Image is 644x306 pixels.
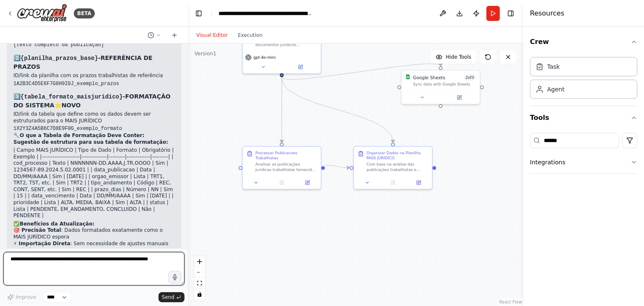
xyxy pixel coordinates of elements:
[530,106,637,130] button: Tools
[268,179,295,187] button: No output available
[255,162,317,172] div: Analisar as publicações jurídicas trabalhistas fornecidas manualmente ({documento_publicacao}), c...
[13,132,174,139] h2: 🔧
[405,74,410,79] img: Google Sheets
[464,74,476,80] span: Number of enabled actions
[401,70,480,105] div: Google SheetsGoogle Sheets2of3Sync data with Google Sheets
[13,111,174,124] p: ID/link da tabela que define como os dados devem ser estruturados para o MAIS JURÍDICO
[530,30,637,54] button: Crew
[13,241,70,246] strong: ⚡ Importação Direta
[195,50,216,57] div: Version 1
[283,63,319,71] button: Open in side panel
[255,150,317,161] div: Processar Publicacoes Trabalhistas
[62,102,81,109] strong: NOVO
[353,146,433,189] div: Organizar Dados na Planilha MAIS JURIDICOCom base na análise das publicações trabalhistas e segui...
[13,227,61,233] strong: 🎯 Precisão Total
[17,4,67,23] img: Logo
[194,256,205,267] button: zoom in
[74,8,95,18] div: BETA
[21,93,123,100] code: {tabela_formato_maisjuridico}
[530,54,637,106] div: Crew
[20,221,94,227] strong: Benefícios da Atualização:
[242,19,321,74] div: Analisar publicações e documentos jurídicos trabalhistas, extrair informações relevantes, identif...
[16,294,36,301] span: Improve
[3,292,40,303] button: Improve
[13,54,174,71] h3: -
[278,77,396,143] g: Edge from 15015890-2c91-4e9d-a6bb-8a23d408a9ac to dffc1384-bd80-4c6a-8a41-20c07fba7cd4
[13,93,171,109] strong: FORMATAÇÃO DO SISTEMA
[168,30,181,40] button: Start a new chat
[13,93,123,100] strong: 3️⃣
[13,92,174,109] h3: - ⭐
[441,93,477,101] button: Open in side panel
[21,55,98,62] code: {planilha_prazos_base}
[366,150,428,161] div: Organizar Dados na Planilha MAIS JURIDICO
[505,8,517,19] button: Hide right sidebar
[296,179,318,187] button: Open in side panel
[194,256,205,300] div: React Flow controls
[13,54,98,61] strong: 2️⃣
[242,146,321,189] div: Processar Publicacoes TrabalhistasAnalisar as publicações jurídicas trabalhistas fornecidas manua...
[366,162,428,172] div: Com base na análise das publicações trabalhistas e seguindo rigorosamente a tabela de formatação ...
[413,82,476,87] div: Sync data with Google Sheets
[13,73,174,79] p: ID/link da planilha com os prazos trabalhistas de referência
[499,300,522,304] a: React Flow attribution
[413,74,445,80] div: Google Sheets
[325,162,350,171] g: Edge from 74b3249f-7369-409b-bbbd-3225aa161844 to dffc1384-bd80-4c6a-8a41-20c07fba7cd4
[530,151,637,173] button: Integrations
[194,267,205,278] button: zoom out
[446,54,471,60] span: Hide Tools
[13,221,174,228] h2: ✅
[547,62,560,71] div: Task
[13,81,119,87] code: 1A2B3C4D5E6F7G8H9I0J_exemplo_prazos
[144,30,164,40] button: Switch to previous chat
[13,147,174,219] p: | Campo MAIS JURÍDICO | Tipo de Dado | Formato | Obrigatório | Exemplo | |---------------------|-...
[278,77,285,143] g: Edge from 15015890-2c91-4e9d-a6bb-8a23d408a9ac to 74b3249f-7369-409b-bbbd-3225aa161844
[162,294,174,301] span: Send
[233,30,267,40] button: Execution
[530,8,564,18] h4: Resources
[218,9,313,18] nav: breadcrumb
[278,60,444,83] g: Edge from 15015890-2c91-4e9d-a6bb-8a23d408a9ac to 26e47b8b-d38c-4cb0-bf9e-92bf827b6338
[194,289,205,300] button: toggle interactivity
[13,139,168,145] strong: Sugestão de estrutura para sua tabela de formatação:
[13,227,174,240] li: : Dados formatados exatamente como o MAIS JURÍDICO espera
[255,37,317,47] div: Analisar publicações e documentos jurídicos trabalhistas, extrair informações relevantes, identif...
[13,126,122,132] code: 1X2Y3Z4A5B6C7D8E9F0G_exemplo_formato
[13,241,174,254] li: : Sem necessidade de ajustes manuais posteriores
[547,85,564,93] div: Agent
[379,179,406,187] button: No output available
[193,8,205,19] button: Hide left sidebar
[194,278,205,289] button: fit view
[158,292,184,302] button: Send
[408,179,429,187] button: Open in side panel
[254,55,276,60] span: gpt-4o-mini
[169,271,181,283] button: Click to speak your automation idea
[431,50,476,64] button: Hide Tools
[530,130,637,180] div: Tools
[20,132,144,138] strong: O que a Tabela de Formatação Deve Conter:
[191,30,233,40] button: Visual Editor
